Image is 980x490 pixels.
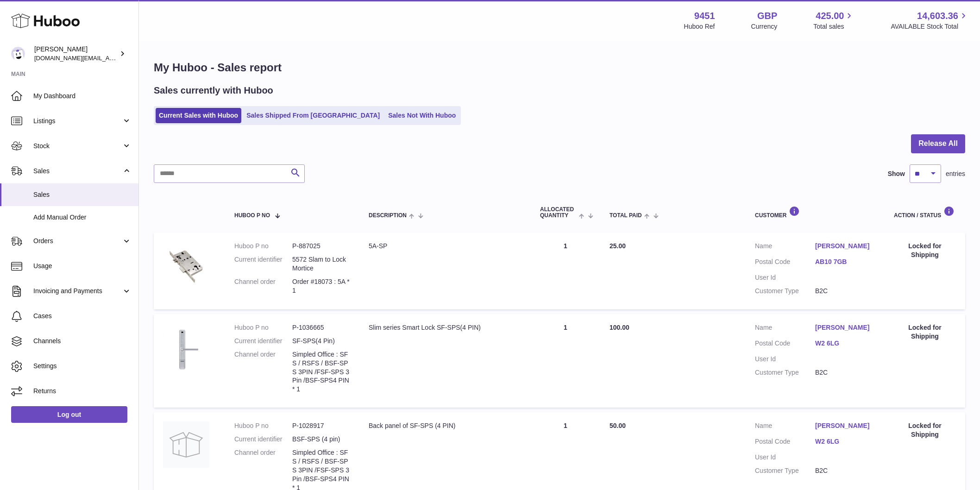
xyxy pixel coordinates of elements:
h1: My Huboo - Sales report [154,60,965,75]
span: 14,603.36 [917,10,958,22]
strong: GBP [757,10,777,22]
span: Invoicing and Payments [33,287,122,295]
dt: Customer Type [755,466,815,475]
dd: 5572 Slam to Lock Mortice [292,255,350,273]
a: [PERSON_NAME] [815,242,875,251]
h2: Sales currently with Huboo [154,84,273,97]
dt: Huboo P no [234,323,292,332]
a: Sales Shipped From [GEOGRAPHIC_DATA] [243,108,383,123]
dt: Huboo P no [234,242,292,251]
img: amir.ch@gmail.com [11,47,25,61]
a: W2 6LG [815,437,875,446]
label: Show [888,170,905,178]
span: Usage [33,262,132,270]
span: Sales [33,190,132,199]
span: My Dashboard [33,92,132,101]
dt: Postal Code [755,437,815,448]
dd: P-1036665 [292,323,350,332]
span: 100.00 [609,324,629,331]
dt: Customer Type [755,368,815,377]
a: Current Sales with Huboo [156,108,241,123]
dt: Current identifier [234,337,292,346]
button: Release All [911,134,965,153]
dd: B2C [815,368,875,377]
span: Huboo P no [234,213,270,219]
dd: P-1028917 [292,421,350,430]
div: Locked for Shipping [894,242,956,259]
div: Huboo Ref [684,22,715,31]
span: [DOMAIN_NAME][EMAIL_ADDRESS][DOMAIN_NAME] [34,54,184,62]
div: Slim series Smart Lock SF-SPS(4 PIN) [369,323,521,332]
img: 1741785803.jpg [163,323,209,376]
dd: Simpled Office : SFS / RSFS / BSF-SPS 3PIN /FSF-SPS 3Pin /BSF-SPS4 PIN * 1 [292,350,350,394]
span: Total paid [609,213,642,219]
span: Listings [33,117,122,126]
dt: User Id [755,453,815,462]
dt: Name [755,421,815,433]
td: 1 [531,232,600,309]
dd: B2C [815,287,875,295]
dt: Postal Code [755,258,815,269]
span: Returns [33,387,132,396]
span: AVAILABLE Stock Total [891,22,969,31]
dd: SF-SPS(4 Pin) [292,337,350,346]
span: 425.00 [816,10,844,22]
span: ALLOCATED Quantity [540,207,577,219]
a: [PERSON_NAME] [815,421,875,430]
span: Total sales [813,22,854,31]
span: entries [946,170,965,178]
span: 25.00 [609,242,626,250]
span: 50.00 [609,422,626,429]
dd: P-887025 [292,242,350,251]
img: 1698156056.jpg [163,242,209,288]
a: AB10 7GB [815,258,875,266]
dt: Channel order [234,277,292,295]
dt: Huboo P no [234,421,292,430]
td: 1 [531,314,600,408]
dt: Current identifier [234,255,292,273]
a: Log out [11,406,127,423]
a: 425.00 Total sales [813,10,854,31]
span: Description [369,213,407,219]
span: Channels [33,337,132,346]
dt: User Id [755,355,815,364]
dd: Order #18073 : 5A * 1 [292,277,350,295]
span: Orders [33,237,122,245]
dd: BSF-SPS (4 pin) [292,435,350,444]
div: Action / Status [894,206,956,219]
div: Locked for Shipping [894,323,956,341]
a: W2 6LG [815,339,875,348]
a: 14,603.36 AVAILABLE Stock Total [891,10,969,31]
div: 5A-SP [369,242,521,251]
strong: 9451 [694,10,715,22]
span: Cases [33,312,132,320]
div: [PERSON_NAME] [34,45,118,63]
a: Sales Not With Huboo [385,108,459,123]
dt: Postal Code [755,339,815,350]
dt: Name [755,323,815,334]
div: Locked for Shipping [894,421,956,439]
img: no-photo.jpg [163,421,209,468]
dt: Name [755,242,815,253]
div: Currency [751,22,778,31]
span: Add Manual Order [33,213,132,222]
a: [PERSON_NAME] [815,323,875,332]
span: Settings [33,362,132,371]
dt: Current identifier [234,435,292,444]
span: Stock [33,142,122,151]
dt: User Id [755,273,815,282]
dd: B2C [815,466,875,475]
span: Sales [33,167,122,176]
div: Back panel of SF-SPS (4 PIN) [369,421,521,430]
dt: Customer Type [755,287,815,295]
dt: Channel order [234,350,292,394]
div: Customer [755,206,875,219]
